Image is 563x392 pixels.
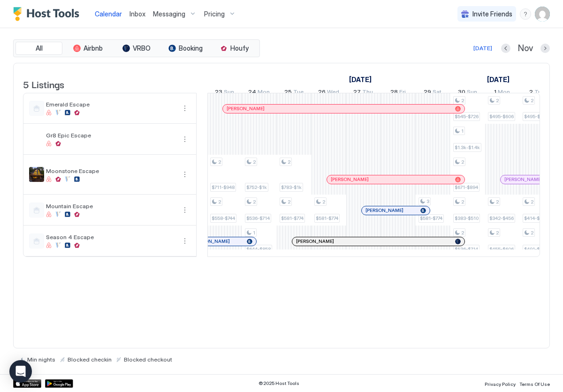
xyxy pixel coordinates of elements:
[13,379,41,388] a: App Store
[496,98,499,104] span: 2
[124,356,172,363] span: Blocked checkout
[455,184,478,190] span: $671-$894
[534,88,545,98] span: Tue
[284,88,292,98] span: 25
[524,113,548,120] span: $495-$648
[388,86,408,100] a: November 28, 2025
[253,230,255,236] span: 1
[13,7,84,21] a: Host Tools Logo
[455,215,479,221] span: $383-$510
[133,44,151,53] span: VRBO
[23,77,64,91] span: 5 Listings
[281,215,304,221] span: $581-$774
[540,44,550,53] button: Next month
[179,134,190,145] div: menu
[46,101,175,108] span: Emerald Escape
[258,88,270,98] span: Mon
[485,378,516,388] a: Privacy Policy
[253,159,256,165] span: 2
[212,184,235,190] span: $711-$948
[322,199,325,205] span: 2
[504,176,542,182] span: [PERSON_NAME]
[212,215,235,221] span: $558-$744
[498,88,510,98] span: Mon
[259,380,299,386] span: © 2025 Host Tools
[519,381,550,387] span: Terms Of Use
[433,88,441,98] span: Sat
[296,238,334,244] span: [PERSON_NAME]
[318,88,326,98] span: 26
[46,203,175,210] span: Mountain Escape
[204,10,225,18] span: Pricing
[461,128,464,134] span: 1
[84,44,103,53] span: Airbnb
[179,103,190,114] div: menu
[45,379,73,388] a: Google Play Store
[461,98,464,104] span: 2
[362,88,373,98] span: Thu
[461,230,464,236] span: 2
[179,204,190,216] button: More options
[162,42,209,55] button: Booking
[46,234,175,241] span: Season 4 Escape
[519,378,550,388] a: Terms Of Use
[129,10,145,18] span: Inbox
[246,215,270,221] span: $536-$714
[316,215,338,221] span: $581-$774
[288,199,290,205] span: 2
[288,159,290,165] span: 2
[472,10,512,18] span: Invite Friends
[399,88,406,98] span: Fri
[213,86,236,100] a: November 23, 2025
[293,88,304,98] span: Tue
[246,184,267,190] span: $752-$1k
[179,103,190,114] button: More options
[456,86,479,100] a: November 30, 2025
[473,44,492,53] div: [DATE]
[331,176,369,182] span: [PERSON_NAME]
[179,169,190,180] button: More options
[46,167,175,174] span: Moonstone Escape
[153,10,185,18] span: Messaging
[426,198,429,204] span: 3
[472,43,494,54] button: [DATE]
[455,144,480,151] span: $1.3k-$1.4k
[420,215,442,221] span: $581-$774
[527,86,547,100] a: December 2, 2025
[518,43,533,54] span: Nov
[485,73,512,86] a: December 1, 2025
[424,88,431,98] span: 29
[327,88,339,98] span: Wed
[13,39,260,57] div: tab-group
[489,113,514,120] span: $495-$606
[227,106,265,112] span: [PERSON_NAME]
[496,230,499,236] span: 2
[421,86,444,100] a: November 29, 2025
[529,88,533,98] span: 2
[15,42,62,55] button: All
[192,238,230,244] span: [PERSON_NAME]
[282,86,306,100] a: November 25, 2025
[281,184,302,190] span: $783-$1k
[36,44,43,53] span: All
[353,88,361,98] span: 27
[29,167,44,182] div: listing image
[489,246,514,252] span: $455-$606
[215,88,222,98] span: 23
[390,88,398,98] span: 28
[246,246,271,252] span: $644-$858
[27,356,55,363] span: Min nights
[64,42,111,55] button: Airbnb
[455,113,479,120] span: $545-$726
[179,235,190,247] div: menu
[501,44,510,53] button: Previous month
[485,381,516,387] span: Privacy Policy
[467,88,477,98] span: Sun
[316,86,342,100] a: November 26, 2025
[351,86,375,100] a: November 27, 2025
[46,132,175,139] span: Gr8 Epic Escape
[179,134,190,145] button: More options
